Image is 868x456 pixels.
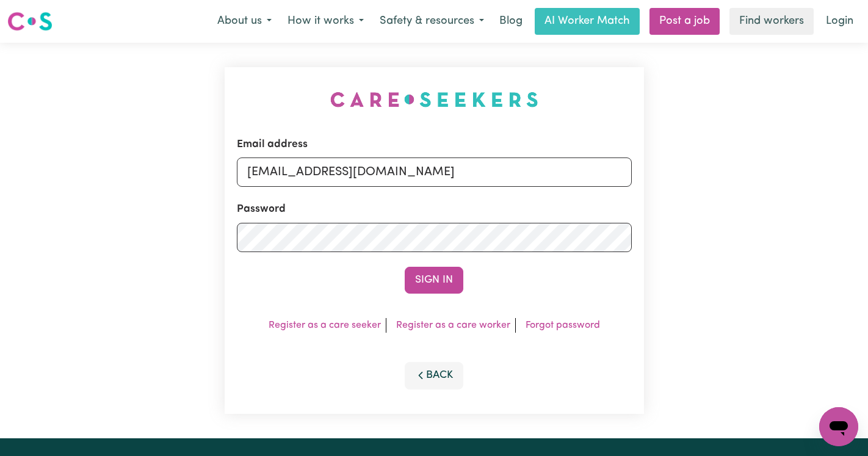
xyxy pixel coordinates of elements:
[405,267,463,294] button: Sign In
[819,8,861,35] a: Login
[526,320,600,330] a: Forgot password
[7,10,52,32] img: Careseekers logo
[372,9,492,34] button: Safety & resources
[237,137,308,153] label: Email address
[269,320,381,330] a: Register as a care seeker
[7,7,52,35] a: Careseekers logo
[405,362,463,389] button: Back
[535,8,640,35] a: AI Worker Match
[819,407,858,446] iframe: Button to launch messaging window
[649,8,720,35] a: Post a job
[396,320,510,330] a: Register as a care worker
[237,201,286,217] label: Password
[729,8,814,35] a: Find workers
[280,9,372,34] button: How it works
[492,8,530,35] a: Blog
[237,157,632,187] input: Email address
[209,9,280,34] button: About us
